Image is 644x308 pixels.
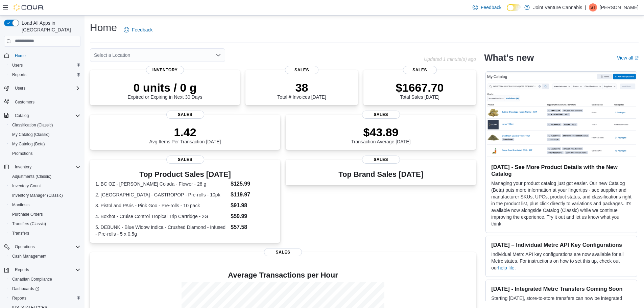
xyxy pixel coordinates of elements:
[12,63,23,68] span: Users
[351,125,411,144] div: Transaction Average [DATE]
[481,4,501,11] span: Feedback
[15,99,34,105] span: Customers
[264,248,302,256] span: Sales
[12,183,41,189] span: Inventory Count
[7,252,83,261] button: Cash Management
[9,61,25,69] a: Users
[9,191,80,199] span: Inventory Manager (Classic)
[146,66,184,74] span: Inventory
[7,61,83,70] button: Users
[15,86,25,91] span: Users
[285,66,319,74] span: Sales
[12,98,37,106] a: Customers
[9,140,48,148] a: My Catalog (Beta)
[277,81,326,100] div: Total # Invoices [DATE]
[9,149,35,158] a: Promotions
[351,125,411,139] p: $43.89
[7,200,83,210] button: Manifests
[498,265,514,270] a: help file
[338,170,423,179] h3: Top Brand Sales [DATE]
[590,3,595,11] span: ST
[12,141,45,147] span: My Catalog (Beta)
[149,125,221,139] p: 1.42
[9,121,80,129] span: Classification (Classic)
[491,164,631,177] h3: [DATE] - See More Product Details with the New Catalog
[533,3,582,11] p: Joint Venture Cannabis
[12,193,63,198] span: Inventory Manager (Classic)
[9,220,49,228] a: Transfers (Classic)
[12,295,26,301] span: Reports
[617,55,639,61] a: View allExternal link
[9,149,80,158] span: Promotions
[7,70,83,79] button: Reports
[12,266,80,274] span: Reports
[19,20,80,33] span: Load All Apps in [GEOGRAPHIC_DATA]
[12,112,80,120] span: Catalog
[12,254,46,259] span: Cash Management
[231,202,275,210] dd: $91.98
[7,275,83,284] button: Canadian Compliance
[14,4,44,11] img: Cova
[362,111,400,119] span: Sales
[9,229,32,237] a: Transfers
[12,122,53,128] span: Classification (Classic)
[12,231,29,236] span: Transfers
[9,182,44,190] a: Inventory Count
[9,131,80,139] span: My Catalog (Classic)
[12,221,46,227] span: Transfers (Classic)
[1,84,83,93] button: Users
[231,180,275,188] dd: $125.99
[600,3,639,11] p: [PERSON_NAME]
[12,243,80,251] span: Operations
[9,252,49,260] a: Cash Management
[1,162,83,172] button: Inventory
[7,210,83,219] button: Purchase Orders
[12,163,34,171] button: Inventory
[9,294,80,302] span: Reports
[9,172,80,181] span: Adjustments (Classic)
[9,275,55,283] a: Canadian Compliance
[9,229,80,237] span: Transfers
[95,181,228,187] dt: 1. BC OZ - [PERSON_NAME] Colada - Flower - 28 g
[9,201,32,209] a: Manifests
[216,52,221,58] button: Open list of options
[15,113,29,118] span: Catalog
[1,265,83,275] button: Reports
[149,125,221,144] div: Avg Items Per Transaction [DATE]
[166,156,204,164] span: Sales
[635,56,639,60] svg: External link
[9,201,80,209] span: Manifests
[12,174,51,179] span: Adjustments (Classic)
[7,120,83,130] button: Classification (Classic)
[491,251,631,271] p: Individual Metrc API key configurations are now available for all Metrc states. For instructions ...
[9,252,80,260] span: Cash Management
[15,53,26,58] span: Home
[95,170,275,179] h3: Top Product Sales [DATE]
[7,181,83,191] button: Inventory Count
[277,81,326,94] p: 38
[12,163,80,171] span: Inventory
[9,121,56,129] a: Classification (Classic)
[9,182,80,190] span: Inventory Count
[7,229,83,238] button: Transfers
[12,112,31,120] button: Catalog
[12,266,32,274] button: Reports
[9,61,80,69] span: Users
[12,277,52,282] span: Canadian Compliance
[491,285,631,292] h3: [DATE] - Integrated Metrc Transfers Coming Soon
[95,224,228,237] dt: 5. DEBUNK - Blue Widow Indica - Crushed Diamond - Infused - Pre-rolls - 5 x 0.5g
[90,21,117,34] h1: Home
[12,84,28,92] button: Users
[491,180,631,227] p: Managing your product catalog just got easier. Our new Catalog (Beta) puts more information at yo...
[7,191,83,200] button: Inventory Manager (Classic)
[396,81,444,94] p: $1667.70
[9,285,42,293] a: Dashboards
[231,223,275,231] dd: $57.58
[491,241,631,248] h3: [DATE] – Individual Metrc API Key Configurations
[9,210,80,218] span: Purchase Orders
[470,1,504,14] a: Feedback
[12,286,39,291] span: Dashboards
[15,244,35,250] span: Operations
[7,284,83,293] a: Dashboards
[9,210,46,218] a: Purchase Orders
